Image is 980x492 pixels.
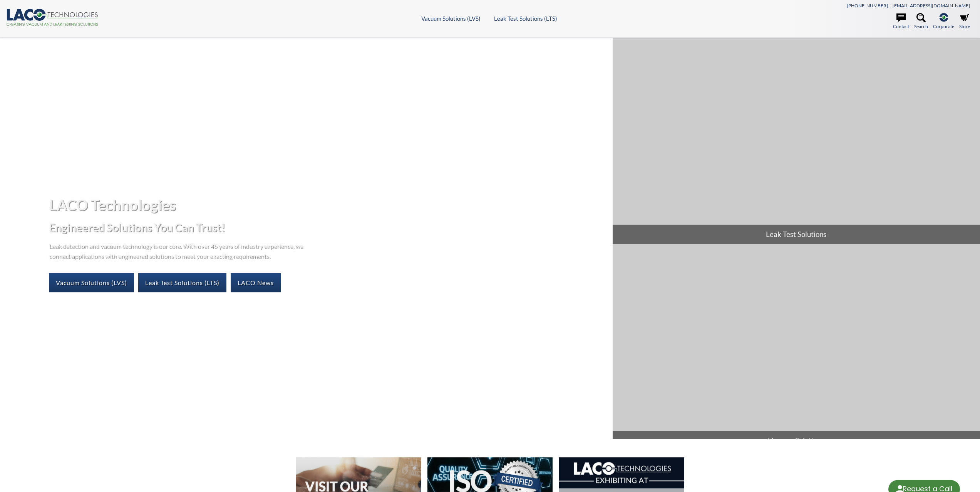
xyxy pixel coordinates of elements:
span: Vacuum Solutions [613,431,980,450]
a: Leak Test Solutions (LTS) [494,15,557,22]
a: Search [914,13,928,30]
a: [PHONE_NUMBER] [847,3,888,8]
span: Corporate [933,23,954,30]
h1: LACO Technologies [49,195,606,214]
a: Store [959,13,970,30]
a: Leak Test Solutions (LTS) [138,273,226,292]
span: Leak Test Solutions [613,225,980,244]
a: [EMAIL_ADDRESS][DOMAIN_NAME] [893,3,970,8]
a: Vacuum Solutions (LVS) [421,15,481,22]
a: Vacuum Solutions [613,244,980,450]
a: Contact [893,13,909,30]
a: Vacuum Solutions (LVS) [49,273,134,292]
a: LACO News [231,273,281,292]
h2: Engineered Solutions You Can Trust! [49,220,606,235]
a: Leak Test Solutions [613,38,980,244]
p: Leak detection and vacuum technology is our core. With over 45 years of industry experience, we c... [49,241,307,260]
